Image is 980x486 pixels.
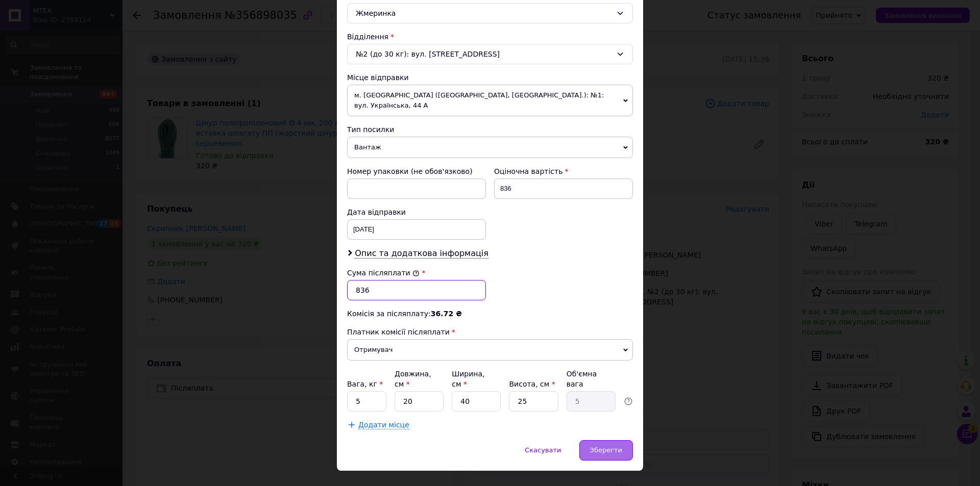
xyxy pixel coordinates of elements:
div: Оціночна вартість [494,166,633,176]
span: Платник комісії післяплати [347,328,450,336]
label: Вага, кг [347,380,383,388]
span: Отримувач [347,339,633,361]
div: Об'ємна вага [567,369,616,389]
span: 36.72 ₴ [431,310,462,318]
span: Вантаж [347,137,633,158]
span: Додати місце [358,421,409,429]
label: Сума післяплати [347,269,420,277]
span: Зберегти [590,446,622,454]
span: Скасувати [525,446,561,454]
label: Висота, см [509,380,555,388]
label: Довжина, см [395,370,431,388]
div: Жмеринка [347,3,633,23]
div: Комісія за післяплату: [347,309,633,319]
div: №2 (до 30 кг): вул. [STREET_ADDRESS] [347,44,633,64]
span: Місце відправки [347,73,409,82]
span: Опис та додаткова інформація [355,248,488,259]
span: м. [GEOGRAPHIC_DATA] ([GEOGRAPHIC_DATA], [GEOGRAPHIC_DATA].): №1: вул. Українська, 44 А [347,85,633,116]
span: Тип посилки [347,125,394,134]
div: Номер упаковки (не обов'язково) [347,166,486,176]
label: Ширина, см [452,370,484,388]
div: Відділення [347,32,633,42]
div: Дата відправки [347,207,486,217]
